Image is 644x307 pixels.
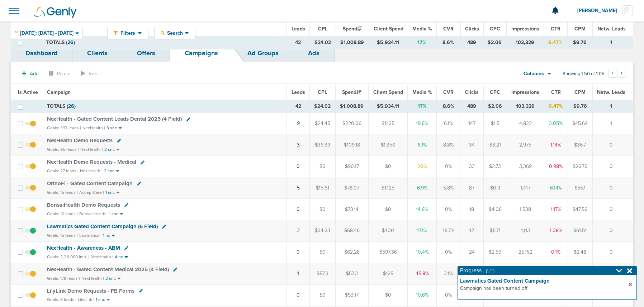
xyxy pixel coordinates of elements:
[544,177,568,199] td: 6.14%
[408,177,437,199] td: 6.9%
[511,26,539,32] span: Impressions
[373,89,403,95] span: Client Spend
[47,89,71,95] span: Campaign
[483,36,506,49] td: $2.06
[47,180,133,187] span: OrthoFi - Gated Content Campaign
[335,134,368,156] td: $109.18
[18,68,43,79] button: Add
[335,198,368,220] td: $73.14
[335,263,368,284] td: $57.3
[437,284,460,306] td: 0%
[568,198,592,220] td: $47.56
[592,113,633,134] td: 1
[105,190,115,195] small: 1 snc
[568,113,592,134] td: $45.64
[507,134,544,156] td: 2,975
[490,26,500,32] span: CPC
[443,26,454,32] span: CVR
[568,263,592,284] td: $57.7
[506,36,544,49] td: 103,329
[592,177,633,199] td: 0
[122,45,170,62] a: Offers
[368,263,407,284] td: $125
[47,297,76,302] small: Goals: 6 leads |
[72,45,122,62] a: Clients
[592,36,633,49] td: 1
[47,211,78,217] small: Goals: 10 leads |
[460,263,484,284] td: 32
[292,26,305,32] span: Leads
[67,39,74,45] span: 26
[104,147,115,152] small: 2 snc
[592,220,633,241] td: 0
[483,263,507,284] td: $1.79
[483,134,507,156] td: $3.21
[544,100,568,113] td: 0.47%
[103,233,110,238] small: 1 nc
[483,177,507,199] td: $0.9
[47,266,169,273] span: NexHealth - Gated Content Medical 2025 (4 Field)
[460,285,626,292] span: Campaign has been turned off
[437,100,460,113] td: 8.6%
[47,276,80,281] small: Goals: 179 leads |
[408,36,436,49] td: 17%
[437,241,460,263] td: 0%
[460,177,484,199] td: 87
[374,26,403,32] span: Client Spend
[11,45,72,62] a: Dashboard
[368,113,407,134] td: $1,125
[104,168,114,174] small: 2 snc
[79,233,101,238] small: Lawmatics |
[297,142,300,148] a: 3
[309,156,335,177] td: $0
[465,89,479,95] span: Clicks
[309,241,335,263] td: $0
[544,36,567,49] td: 0.47%
[408,198,437,220] td: 14.6%
[297,249,300,255] a: 0
[287,100,310,113] td: 42
[460,156,484,177] td: 33
[20,31,74,36] span: [DATE]: [DATE] - [DATE]
[524,70,544,77] span: Columns
[309,263,335,284] td: $57.3
[343,26,362,32] span: Spend
[412,89,432,95] span: Media %
[574,26,586,32] span: CPM
[408,100,437,113] td: 17%
[297,206,300,212] a: 0
[563,71,605,77] span: Showing 1-50 of 205
[336,36,369,49] td: $1,008.89
[368,241,407,263] td: $597.36
[460,100,484,113] td: 489
[507,220,544,241] td: 1,113
[297,227,300,234] a: 2
[105,276,116,281] small: 2 snc
[287,36,309,49] td: 42
[437,263,460,284] td: 3.1%
[369,36,408,49] td: $5,934.11
[460,241,484,263] td: 24
[412,26,432,32] span: Media %
[592,156,633,177] td: 0
[592,198,633,220] td: 0
[483,113,507,134] td: $1.5
[47,190,78,195] small: Goals: 15 leads |
[490,89,500,95] span: CPC
[165,30,185,36] span: Search
[567,36,592,49] td: $9.76
[568,220,592,241] td: $61.51
[335,284,368,306] td: $53.17
[18,89,38,95] span: Is Active
[96,297,105,302] small: 1 snc
[309,36,336,49] td: $24.02
[568,100,592,113] td: $9.76
[592,263,633,284] td: 0
[483,241,507,263] td: $2.59
[408,113,437,134] td: 19.6%
[18,26,38,32] span: Is Active
[437,220,460,241] td: 16.7%
[47,116,182,122] span: NexHealth - Gated Content Leads Dental 2025 (4 Field)
[507,263,544,284] td: 993
[437,156,460,177] td: 0%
